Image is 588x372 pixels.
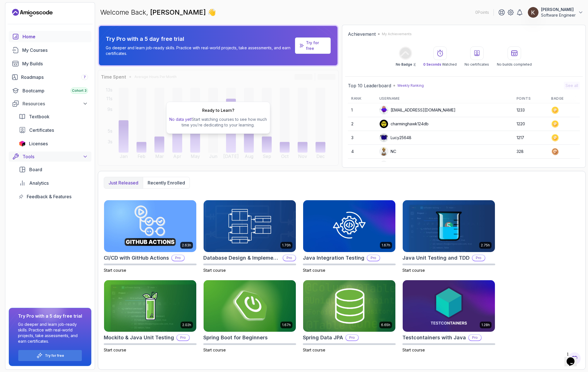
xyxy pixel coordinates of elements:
span: Start course [303,268,325,273]
button: See all [564,82,580,90]
button: Just released [104,177,143,188]
div: My Courses [22,47,88,54]
a: bootcamp [9,85,91,96]
td: 1220 [513,117,548,131]
span: Analytics [29,180,49,186]
p: 0 Points [475,10,489,15]
a: Java Integration Testing card1.67hJava Integration TestingProStart course [303,200,396,273]
th: Badge [548,94,580,103]
h2: Testcontainers with Java [402,334,466,342]
img: Testcontainers with Java card [403,280,495,332]
p: Software Engineer [541,12,576,18]
span: Start course [303,348,325,352]
span: Feedback & Features [27,193,71,200]
p: Pro [367,255,380,261]
td: 5 [348,159,376,172]
p: 6.65h [381,323,390,327]
a: certificates [15,124,91,136]
p: Recently enrolled [148,179,185,186]
span: 7 [84,75,86,79]
p: Watched [423,62,457,67]
h2: Spring Data JPA [303,334,343,342]
p: My Achievements [382,32,412,36]
img: Spring Boot for Beginners card [204,280,296,332]
a: Landing page [12,8,53,17]
span: 👋 [206,6,218,18]
td: 260 [513,159,548,172]
span: Certificates [29,127,54,133]
img: default monster avatar [380,133,388,142]
div: My Builds [22,60,88,67]
p: Go deeper and learn job-ready skills. Practice with real-world projects, take assessments, and ea... [18,322,82,344]
span: 0 Seconds [423,62,441,66]
a: builds [9,58,91,69]
img: Mockito & Java Unit Testing card [104,280,196,332]
img: Database Design & Implementation card [204,200,296,252]
a: Spring Data JPA card6.65hSpring Data JPAProStart course [303,280,396,353]
span: Start course [104,268,126,273]
p: Start watching courses to see how much time you’re dedicating to your learning. [169,117,268,128]
p: 2.02h [182,323,191,327]
h2: CI/CD with GitHub Actions [104,254,169,262]
p: Welcome Back, [100,8,216,17]
p: 1.67h [382,243,390,248]
a: analytics [15,177,91,189]
h2: Mockito & Java Unit Testing [104,334,174,342]
a: courses [9,44,91,56]
p: No builds completed [497,62,532,67]
span: [PERSON_NAME] [150,8,208,16]
div: Resources [22,100,88,107]
button: Try for free [18,350,82,361]
th: Points [513,94,548,103]
h2: Ready to Learn? [202,108,234,113]
h2: Top 10 Leaderboard [348,82,391,89]
a: Java Unit Testing and TDD card2.75hJava Unit Testing and TDDProStart course [402,200,495,273]
h2: Achievement [348,31,376,37]
img: user profile image [380,147,388,156]
th: Username [376,94,513,103]
h2: Spring Boot for Beginners [203,334,268,342]
p: Pro [177,335,189,340]
img: Java Unit Testing and TDD card [403,200,495,252]
div: charminghawk124db [379,119,429,128]
button: Resources [9,99,91,109]
a: Database Design & Implementation card1.70hDatabase Design & ImplementationProStart course [203,200,296,273]
span: Cohort 3 [72,88,87,93]
button: user profile image[PERSON_NAME]Software Engineer [528,7,584,18]
a: CI/CD with GitHub Actions card2.63hCI/CD with GitHub ActionsProStart course [104,200,197,273]
a: Testcontainers with Java card1.28hTestcontainers with JavaProStart course [402,280,495,353]
span: Start course [402,268,425,273]
img: Java Integration Testing card [303,200,395,252]
p: No Badge :( [396,62,415,67]
a: board [15,164,91,175]
p: Try Pro with a 5 day free trial [106,35,293,43]
p: No certificates [465,62,489,67]
img: CI/CD with GitHub Actions card [104,200,196,252]
div: NC [379,147,396,156]
td: 328 [513,145,548,159]
p: 2.63h [182,243,191,248]
p: Try for free [45,353,64,358]
img: jetbrains icon [19,141,26,146]
h2: Database Design & Implementation [203,254,280,262]
div: asifahmedjesi [379,161,416,170]
span: Board [29,166,42,173]
p: Go deeper and learn job-ready skills. Practice with real-world projects, take assessments, and ea... [106,45,293,56]
td: 3 [348,131,376,145]
span: Start course [402,348,425,352]
p: 1.28h [481,323,490,327]
p: Pro [172,255,184,261]
p: Weekly Ranking [397,83,424,88]
button: Recently enrolled [143,177,190,188]
div: Roadmaps [21,74,88,81]
div: Bootcamp [22,87,88,94]
span: Textbook [29,113,49,120]
a: licenses [15,138,91,149]
a: Try for free [295,37,331,54]
p: Pro [283,255,296,261]
a: textbook [15,111,91,122]
div: [EMAIL_ADDRESS][DOMAIN_NAME] [379,106,456,115]
a: Try for free [306,40,326,51]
